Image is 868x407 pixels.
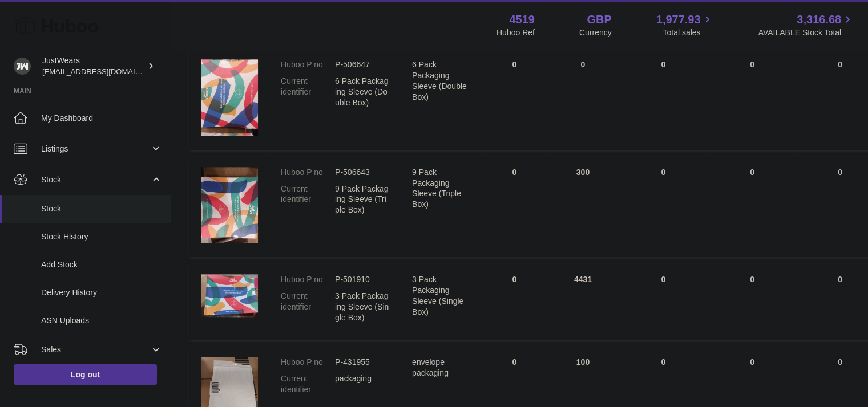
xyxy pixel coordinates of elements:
span: Stock [41,203,162,214]
span: 0 [838,275,842,284]
span: 1,977.93 [656,12,701,27]
span: Listings [41,144,150,154]
a: Log out [14,364,157,385]
span: Sales [41,344,150,355]
td: 0 [617,263,709,340]
td: 0 [617,156,709,257]
div: JustWears [42,55,145,77]
div: envelope packaging [412,357,469,378]
span: Delivery History [41,287,162,298]
div: 6 Pack Packaging Sleeve (Double Box) [412,59,469,103]
dd: P-501910 [335,274,389,285]
span: Total sales [663,27,713,38]
span: My Dashboard [41,113,162,124]
dt: Huboo P no [281,274,335,285]
span: 0 [838,168,842,177]
span: Stock [41,174,150,185]
div: 9 Pack Packaging Sleeve (Triple Box) [412,167,469,210]
span: 3,316.68 [797,12,841,27]
span: 0 [838,60,842,69]
td: 0 [548,48,617,149]
td: 0 [480,156,548,257]
td: 0 [709,48,795,149]
div: Currency [579,27,612,38]
span: 0 [838,357,842,367]
a: 3,316.68 AVAILABLE Stock Total [758,12,854,38]
dt: Current identifier [281,291,335,323]
td: 4431 [548,263,617,340]
dd: 9 Pack Packaging Sleeve (Triple Box) [335,184,389,216]
strong: GBP [587,12,611,27]
div: Huboo Ref [496,27,535,38]
td: 0 [617,48,709,149]
span: AVAILABLE Stock Total [758,27,854,38]
dd: 3 Pack Packaging Sleeve (Single Box) [335,291,389,323]
img: internalAdmin-4519@internal.huboo.com [14,58,31,75]
dd: P-506647 [335,59,389,70]
img: product image [201,59,258,135]
span: ASN Uploads [41,315,162,326]
td: 300 [548,156,617,257]
div: 3 Pack Packaging Sleeve (Single Box) [412,274,469,318]
dt: Huboo P no [281,167,335,178]
dd: P-431955 [335,357,389,368]
strong: 4519 [509,12,535,27]
img: product image [201,274,258,317]
dd: packaging [335,373,389,395]
span: Stock History [41,231,162,242]
span: [EMAIL_ADDRESS][DOMAIN_NAME] [42,67,168,76]
td: 0 [480,48,548,149]
dt: Huboo P no [281,59,335,70]
dt: Current identifier [281,373,335,395]
a: 1,977.93 Total sales [656,12,714,38]
td: 0 [709,156,795,257]
td: 0 [480,263,548,340]
dt: Current identifier [281,76,335,108]
dd: P-506643 [335,167,389,178]
dt: Huboo P no [281,357,335,368]
span: Add Stock [41,259,162,270]
dt: Current identifier [281,184,335,216]
img: product image [201,167,258,243]
dd: 6 Pack Packaging Sleeve (Double Box) [335,76,389,108]
td: 0 [709,263,795,340]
